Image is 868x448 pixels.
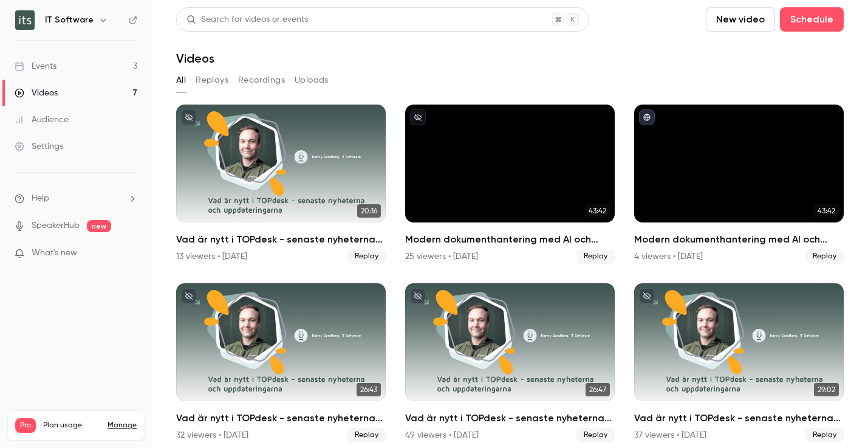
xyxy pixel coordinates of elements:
[15,87,58,99] div: Videos
[706,7,775,32] button: New video
[295,71,329,90] button: Uploads
[176,250,247,263] div: 13 viewers • [DATE]
[410,109,426,125] button: unpublished
[357,383,381,396] span: 26:43
[176,105,386,264] a: 20:16Vad är nytt i TOPdesk - senaste nyheterna och uppdateringarna13 viewers • [DATE]Replay
[108,421,137,430] a: Manage
[405,250,478,263] div: 25 viewers • [DATE]
[176,429,248,441] div: 32 viewers • [DATE]
[576,428,615,443] span: Replay
[15,418,36,433] span: Pro
[357,204,381,218] span: 20:16
[347,249,386,264] span: Replay
[176,232,386,247] h2: Vad är nytt i TOPdesk - senaste nyheterna och uppdateringarna
[634,283,844,443] li: Vad är nytt i TOPdesk - senaste nyheterna och uppdateringarna
[805,249,844,264] span: Replay
[196,71,228,90] button: Replays
[405,429,479,441] div: 49 viewers • [DATE]
[634,105,844,264] li: Modern dokumenthantering med AI och metadatataggning
[634,250,703,263] div: 4 viewers • [DATE]
[405,105,615,264] a: 43:42Modern dokumenthantering med AI och metadatataggning25 viewers • [DATE]Replay
[347,428,386,443] span: Replay
[814,383,839,396] span: 29:02
[15,60,56,72] div: Events
[238,71,285,90] button: Recordings
[405,232,615,247] h2: Modern dokumenthantering med AI och metadatataggning
[639,109,655,125] button: published
[181,109,197,125] button: unpublished
[43,421,100,430] span: Plan usage
[176,51,214,66] h1: Videos
[586,383,610,396] span: 26:47
[405,105,615,264] li: Modern dokumenthantering med AI och metadatataggning
[176,283,386,443] a: 26:43Vad är nytt i TOPdesk - senaste nyheterna och uppdateringarna32 viewers • [DATE]Replay
[176,71,186,90] button: All
[186,13,308,26] div: Search for videos or events
[405,283,615,443] a: 26:47Vad är nytt i TOPdesk - senaste nyheterna och uppdateringarna49 viewers • [DATE]Replay
[87,220,111,232] span: new
[780,7,844,32] button: Schedule
[15,114,69,126] div: Audience
[410,288,426,304] button: unpublished
[176,7,844,441] section: Videos
[32,219,80,232] a: SpeakerHub
[32,247,77,260] span: What's new
[15,10,35,30] img: IT Software
[805,428,844,443] span: Replay
[176,105,386,264] li: Vad är nytt i TOPdesk - senaste nyheterna och uppdateringarna
[405,411,615,426] h2: Vad är nytt i TOPdesk - senaste nyheterna och uppdateringarna
[634,232,844,247] h2: Modern dokumenthantering med AI och metadatataggning
[45,14,94,26] h6: IT Software
[176,411,386,426] h2: Vad är nytt i TOPdesk - senaste nyheterna och uppdateringarna
[32,192,49,205] span: Help
[176,283,386,443] li: Vad är nytt i TOPdesk - senaste nyheterna och uppdateringarna
[634,429,706,441] div: 37 viewers • [DATE]
[15,192,137,205] li: help-dropdown-opener
[634,283,844,443] a: 29:02Vad är nytt i TOPdesk - senaste nyheterna och uppdateringarna37 viewers • [DATE]Replay
[123,248,137,259] iframe: Noticeable Trigger
[639,288,655,304] button: unpublished
[15,140,63,153] div: Settings
[634,411,844,426] h2: Vad är nytt i TOPdesk - senaste nyheterna och uppdateringarna
[814,204,839,218] span: 43:42
[585,204,610,218] span: 43:42
[634,105,844,264] a: 43:42Modern dokumenthantering med AI och metadatataggning4 viewers • [DATE]Replay
[181,288,197,304] button: unpublished
[576,249,615,264] span: Replay
[405,283,615,443] li: Vad är nytt i TOPdesk - senaste nyheterna och uppdateringarna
